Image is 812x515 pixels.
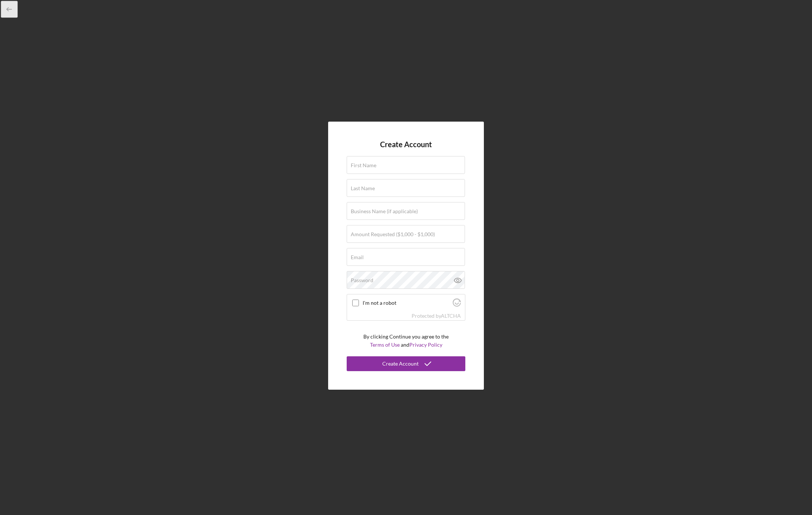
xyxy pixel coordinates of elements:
[409,341,442,348] a: Privacy Policy
[363,300,450,306] label: I'm not a robot
[363,333,449,349] p: By clicking Continue you agree to the and
[351,254,364,260] label: Email
[441,313,461,319] a: Visit Altcha.org
[382,356,419,371] div: Create Account
[412,313,461,319] div: Protected by
[351,277,373,283] label: Password
[351,208,418,214] label: Business Name (if applicable)
[453,301,461,308] a: Visit Altcha.org
[347,356,465,371] button: Create Account
[380,140,432,149] h4: Create Account
[370,341,400,348] a: Terms of Use
[351,231,435,237] label: Amount Requested ($1,000 - $1,000)
[351,162,376,168] label: First Name
[351,185,375,191] label: Last Name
